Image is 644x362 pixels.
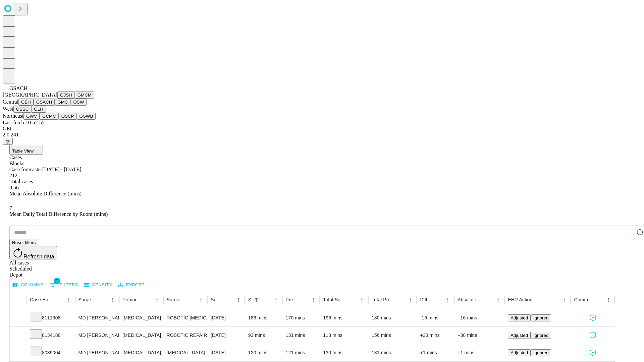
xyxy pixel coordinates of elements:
[40,113,59,120] button: GCMC
[13,312,23,324] button: Expand
[30,327,72,344] div: 8134188
[9,145,43,155] button: Table View
[420,297,433,302] div: Difference
[11,280,45,290] button: Select columns
[77,113,96,120] button: GSWB
[559,295,569,304] button: Menu
[83,280,114,290] button: Density
[458,297,483,302] div: Absolute Difference
[348,295,357,304] button: Sort
[533,333,548,338] span: Ignored
[211,297,224,302] div: Surgery Date
[533,315,548,320] span: Ignored
[23,113,40,120] button: GWV
[31,106,46,113] button: GLH
[224,295,234,304] button: Sort
[323,327,365,344] div: 118 mins
[78,327,116,344] div: MD [PERSON_NAME]
[122,327,160,344] div: [MEDICAL_DATA]
[122,344,160,361] div: [MEDICAL_DATA]
[396,295,406,304] button: Sort
[54,278,60,284] span: 1
[13,347,23,359] button: Expand
[248,327,279,344] div: 93 mins
[3,126,641,132] div: GEI
[9,185,19,190] span: 8.56
[99,295,108,304] button: Sort
[3,106,13,112] span: West
[252,295,261,304] div: 1 active filter
[211,327,241,344] div: [DATE]
[286,327,317,344] div: 131 mins
[34,99,55,106] button: GSACH
[406,295,415,304] button: Menu
[286,297,299,302] div: Predicted In Room Duration
[9,167,42,172] span: Case forecaster
[30,297,54,302] div: Case Epic Id
[508,349,531,356] button: Adjusted
[372,327,414,344] div: 156 mins
[167,297,186,302] div: Surgery Name
[309,295,318,304] button: Menu
[23,254,54,259] span: Refresh data
[323,344,365,361] div: 130 mins
[299,295,309,304] button: Sort
[443,295,452,304] button: Menu
[108,295,117,304] button: Menu
[508,332,531,339] button: Adjusted
[9,211,108,217] span: Mean Daily Total Difference by Room (mins)
[357,295,367,304] button: Menu
[493,295,503,304] button: Menu
[604,295,613,304] button: Menu
[64,295,73,304] button: Menu
[3,92,57,98] span: [GEOGRAPHIC_DATA]
[3,132,641,138] div: 2.0.241
[13,106,32,113] button: OSSC
[167,344,204,361] div: [MEDICAL_DATA] DIAGNOSTIC
[9,239,38,246] button: Reset filters
[75,92,94,99] button: GMCM
[211,344,241,361] div: [DATE]
[533,295,542,304] button: Sort
[78,309,116,326] div: MD [PERSON_NAME]
[143,295,152,304] button: Sort
[12,148,34,154] span: Table View
[511,333,528,338] span: Adjusted
[211,309,241,326] div: [DATE]
[78,297,98,302] div: Surgeon Name
[508,314,531,321] button: Adjusted
[533,350,548,355] span: Ignored
[484,295,493,304] button: Sort
[323,309,365,326] div: 196 mins
[9,191,82,196] span: Mean Absolute Difference (mins)
[248,297,251,302] div: Scheduled In Room Duration
[420,344,451,361] div: +1 mins
[59,113,77,120] button: OSCP
[286,309,317,326] div: 170 mins
[71,99,87,106] button: OSW
[3,120,45,125] span: Last fetch: 10:52:55
[9,173,17,178] span: 212
[508,297,532,302] div: EHR Action
[574,297,593,302] div: Comments
[48,280,80,290] button: Show filters
[42,167,81,172] span: [DATE] - [DATE]
[531,314,551,321] button: Ignored
[167,327,204,344] div: ROBOTIC REPAIR INITIAL [MEDICAL_DATA] REDUCIBLE AGE [DEMOGRAPHIC_DATA] OR MORE
[248,344,279,361] div: 120 mins
[262,295,271,304] button: Sort
[30,309,72,326] div: 8111908
[9,85,28,91] span: GSACH
[57,92,75,99] button: GJSH
[458,344,501,361] div: +1 mins
[167,309,204,326] div: ROBOTIC [MEDICAL_DATA] REPAIR [MEDICAL_DATA] INITIAL (BILATERAL)
[372,297,396,302] div: Total Predicted Duration
[196,295,206,304] button: Menu
[78,344,116,361] div: MD [PERSON_NAME]
[271,295,281,304] button: Menu
[511,350,528,355] span: Adjusted
[5,139,10,144] span: @
[434,295,443,304] button: Sort
[9,246,57,259] button: Refresh data
[252,295,261,304] button: Show filters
